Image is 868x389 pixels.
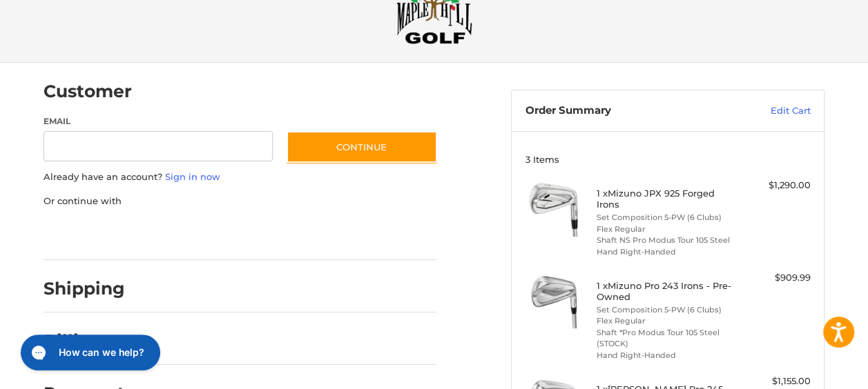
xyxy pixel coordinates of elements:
li: Shaft NS Pro Modus Tour 105 Steel [597,235,736,246]
button: Continue [287,131,437,163]
iframe: PayPal-venmo [273,221,377,246]
a: Edit Cart [720,104,811,118]
iframe: PayPal-paylater [156,221,260,246]
h3: 3 Items [525,154,811,165]
label: Email [44,115,273,128]
a: Sign in now [165,171,220,182]
p: Already have an account? [44,170,436,184]
h4: 1 x Mizuno JPX 925 Forged Irons [597,188,736,210]
li: Flex Regular [597,223,736,235]
li: Set Composition 5-PW (6 Clubs) [597,212,736,223]
h2: Customer [44,81,132,102]
p: Or continue with [44,194,436,208]
iframe: Gorgias live chat messenger [14,330,164,375]
div: $1,290.00 [739,179,810,192]
h3: Order Summary [525,104,720,118]
div: $909.99 [739,271,810,285]
iframe: PayPal-paypal [39,221,143,246]
li: Hand Right-Handed [597,246,736,258]
h2: Shipping [44,278,125,299]
h4: 1 x Mizuno Pro 243 Irons - Pre-Owned [597,280,736,303]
